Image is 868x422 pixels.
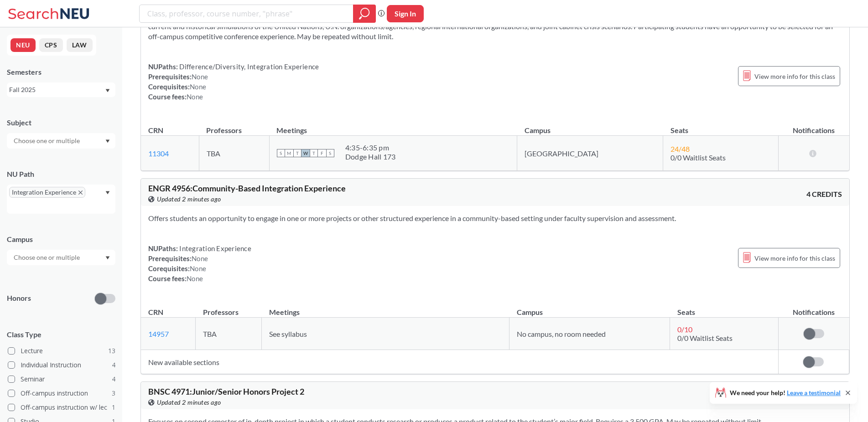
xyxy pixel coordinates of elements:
section: Offers students an opportunity to engage in one or more projects or other structured experience i... [148,213,842,223]
td: TBA [199,136,269,171]
div: Dodge Hall 173 [345,152,396,161]
span: 4 [112,374,115,384]
span: BNSC 4971 : Junior/Senior Honors Project 2 [148,386,304,396]
span: We need your help! [730,390,841,396]
a: Leave a testimonial [787,389,841,396]
td: [GEOGRAPHIC_DATA] [517,136,663,171]
span: F [318,149,326,157]
span: 4 [112,360,115,370]
div: Campus [7,234,115,244]
span: T [310,149,318,157]
span: 1 [112,402,115,412]
span: View more info for this class [754,252,835,264]
svg: magnifying glass [359,7,370,20]
th: Professors [196,298,262,318]
svg: Dropdown arrow [105,191,110,195]
span: Class Type [7,329,115,340]
div: Fall 2025Dropdown arrow [7,82,115,97]
div: Semesters [7,67,115,77]
input: Choose one or multiple [9,135,86,146]
span: 24 / 48 [670,144,690,153]
span: View more info for this class [754,71,835,82]
span: None [192,72,208,81]
label: Individual Instruction [8,359,115,371]
button: LAW [67,38,93,52]
label: Lecture [8,345,115,357]
span: None [187,93,203,101]
div: magnifying glass [353,5,376,23]
label: Off-campus instruction [8,387,115,399]
a: 14957 [148,329,169,338]
div: Dropdown arrow [7,133,115,149]
div: CRN [148,125,163,135]
div: NUPaths: Prerequisites: Corequisites: Course fees: [148,62,319,102]
th: Seats [670,298,779,318]
th: Notifications [778,298,849,318]
span: 0 / 10 [677,325,692,334]
th: Professors [199,116,269,136]
svg: Dropdown arrow [105,256,110,260]
a: 11304 [148,149,169,158]
p: Honors [7,293,31,304]
span: None [187,274,203,283]
svg: X to remove pill [78,190,83,195]
button: CPS [39,38,63,52]
span: 3 [112,388,115,398]
span: Updated 2 minutes ago [157,194,221,204]
th: Notifications [779,116,849,136]
div: NU Path [7,169,115,179]
th: Seats [663,116,779,136]
td: No campus, no room needed [509,318,670,350]
span: ENGR 4956 : Community-Based Integration Experience [148,183,346,193]
span: Integration ExperienceX to remove pill [9,187,85,198]
input: Choose one or multiple [9,252,86,263]
div: Dropdown arrow [7,250,115,265]
div: Subject [7,118,115,128]
th: Meetings [269,116,517,136]
th: Campus [517,116,663,136]
span: Difference/Diversity, Integration Experience [178,62,319,71]
button: Sign In [387,5,424,22]
button: NEU [10,38,36,52]
div: Integration ExperienceX to remove pillDropdown arrow [7,185,115,214]
span: None [190,82,206,91]
svg: Dropdown arrow [105,89,110,93]
span: 4 CREDITS [806,189,842,199]
span: See syllabus [269,329,307,338]
input: Class, professor, course number, "phrase" [146,6,347,21]
label: Seminar [8,373,115,385]
div: 4:35 - 6:35 pm [345,143,396,152]
span: None [192,254,208,262]
span: T [293,149,301,157]
th: Campus [509,298,670,318]
label: Off-campus instruction w/ lec [8,401,115,413]
td: TBA [196,318,262,350]
span: 13 [108,346,115,356]
th: Meetings [262,298,509,318]
td: New available sections [141,350,778,374]
span: 0/0 Waitlist Seats [677,334,733,342]
span: S [326,149,334,157]
span: None [190,264,206,273]
span: Updated 2 minutes ago [157,397,221,407]
span: S [277,149,285,157]
span: W [301,149,310,157]
div: NUPaths: Prerequisites: Corequisites: Course fees: [148,243,251,283]
svg: Dropdown arrow [105,139,110,143]
span: 0/0 Waitlist Seats [670,153,726,162]
span: Integration Experience [178,244,251,252]
span: M [285,149,293,157]
div: Fall 2025 [9,85,104,95]
div: CRN [148,307,163,317]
